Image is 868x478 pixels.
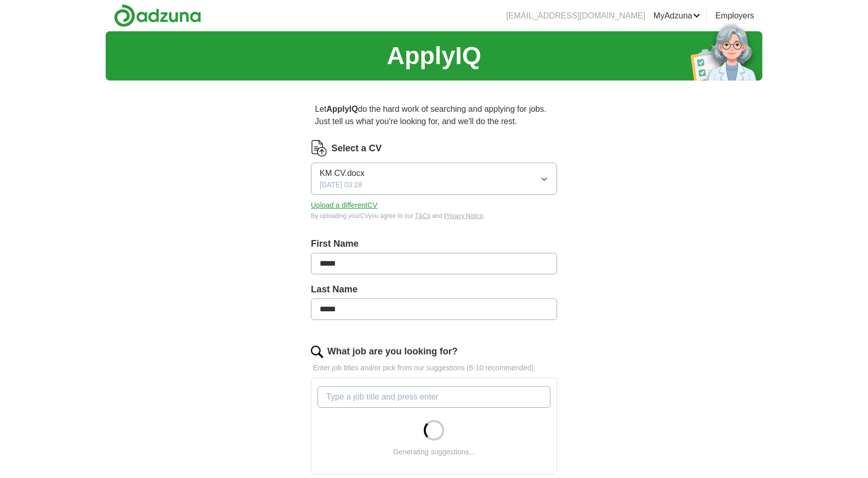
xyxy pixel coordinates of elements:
[326,105,358,113] strong: ApplyIQ
[654,10,701,22] a: MyAdzuna
[311,140,327,156] img: CV Icon
[715,10,754,22] a: Employers
[327,345,458,358] label: What job are you looking for?
[311,163,557,195] button: KM CV.docx[DATE] 03:28
[506,10,645,22] li: [EMAIL_ADDRESS][DOMAIN_NAME]
[415,212,430,220] a: T&Cs
[331,142,382,155] label: Select a CV
[393,447,475,457] div: Generating suggestions...
[114,4,201,27] img: Adzuna logo
[311,283,557,296] label: Last Name
[311,200,378,211] button: Upload a differentCV
[311,363,557,373] p: Enter job titles and/or pick from our suggestions (6-10 recommended)
[320,167,364,180] span: KM CV.docx
[318,386,550,408] input: Type a job title and press enter
[311,237,557,251] label: First Name
[444,212,484,220] a: Privacy Notice
[387,37,481,74] h1: ApplyIQ
[311,346,323,358] img: search.png
[311,211,557,221] div: By uploading your CV you agree to our and .
[320,180,362,190] span: [DATE] 03:28
[311,99,557,132] p: Let do the hard work of searching and applying for jobs. Just tell us what you're looking for, an...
